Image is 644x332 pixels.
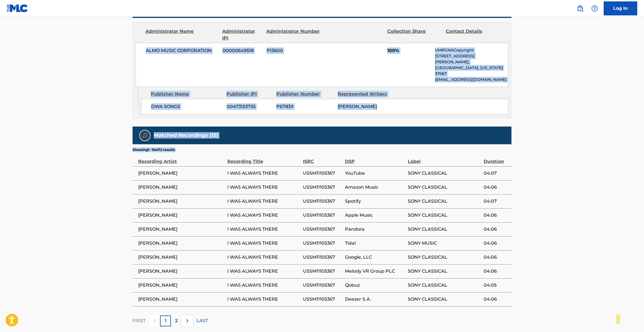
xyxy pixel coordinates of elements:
[614,311,623,328] div: Drag
[345,282,405,289] span: Qobuz
[227,282,300,289] span: I WAS ALWAYS THERE
[408,184,481,191] span: SONY CLASSICAL
[303,240,342,247] span: USSM11105367
[7,4,28,12] img: MLC Logo
[227,198,300,205] span: I WAS ALWAYS THERE
[408,198,481,205] span: SONY CLASSICAL
[408,254,481,261] span: SONY CLASSICAL
[408,226,481,233] span: SONY CLASSICAL
[408,212,481,219] span: SONY CLASSICAL
[138,212,224,219] span: [PERSON_NAME]
[303,296,342,303] span: USSM11105367
[345,226,405,233] span: Pandora
[345,152,405,165] div: DSP
[276,103,333,110] span: P6783X
[226,91,272,97] div: Publisher IPI
[345,184,405,191] span: Amazon Music
[145,28,218,41] div: Administrator Name
[146,47,218,54] span: ALMO MUSIC CORPORATION
[227,152,300,165] div: Recording Title
[138,226,224,233] span: [PERSON_NAME]
[408,268,481,275] span: SONY CLASSICAL
[616,305,644,332] iframe: Chat Widget
[227,268,300,275] span: I WAS ALWAYS THERE
[154,132,218,139] h5: Matched Recordings (12)
[303,184,342,191] span: USSM11105367
[303,226,342,233] span: USSM11105367
[435,53,508,65] p: [STREET_ADDRESS][PERSON_NAME],
[138,240,224,247] span: [PERSON_NAME]
[138,152,224,165] div: Recording Artist
[142,132,148,139] img: Matched Recordings
[484,254,509,261] span: 04:06
[484,240,509,247] span: 04:06
[303,152,342,165] div: ISRC
[484,152,509,165] div: Duration
[591,5,598,12] img: help
[138,170,224,177] span: [PERSON_NAME]
[222,28,262,41] div: Administrator IPI
[435,47,508,53] p: UMPGNACopyright
[227,240,300,247] span: I WAS ALWAYS THERE
[138,268,224,275] span: [PERSON_NAME]
[165,317,166,324] p: 1
[589,3,600,14] div: Help
[267,47,321,54] span: P13600
[345,198,405,205] span: Spotify
[345,212,405,219] span: Apple Music
[303,268,342,275] span: USSM11105367
[387,28,442,41] div: Collection Share
[276,91,333,97] div: Publisher Number
[574,3,586,14] a: Public Search
[408,296,481,303] span: SONY CLASSICAL
[484,268,509,275] span: 04:06
[345,296,405,303] span: Deezer S.A.
[345,254,405,261] span: Google, LLC
[133,317,145,324] p: FIRST
[151,103,223,110] span: DWA SONGS
[435,77,508,83] p: [EMAIL_ADDRESS][DOMAIN_NAME]
[484,198,509,205] span: 04:07
[408,240,481,247] span: SONY MUSIC
[303,198,342,205] span: USSM11105367
[223,47,262,54] span: 00000649518
[577,5,583,12] img: search
[484,184,509,191] span: 04:06
[133,147,175,152] p: Showing 1 - 10 of 12 results
[184,317,191,324] img: right
[227,170,300,177] span: I WAS ALWAYS THERE
[387,47,431,54] span: 100%
[227,184,300,191] span: I WAS ALWAYS THERE
[484,212,509,219] span: 04:06
[303,170,342,177] span: USSM11105367
[484,170,509,177] span: 04:07
[338,91,395,97] div: Represented Writers
[345,268,405,275] span: Melody VR Group PLC
[227,226,300,233] span: I WAS ALWAYS THERE
[446,28,500,41] div: Contact Details
[151,91,222,97] div: Publisher Name
[408,170,481,177] span: SONY CLASSICAL
[175,317,178,324] p: 2
[303,212,342,219] span: USSM11105367
[338,104,377,109] span: [PERSON_NAME]
[196,317,208,324] p: LAST
[138,282,224,289] span: [PERSON_NAME]
[484,296,509,303] span: 04:06
[435,65,508,77] p: [GEOGRAPHIC_DATA], [US_STATE] 37067
[484,226,509,233] span: 04:06
[138,254,224,261] span: [PERSON_NAME]
[227,296,300,303] span: I WAS ALWAYS THERE
[604,1,637,15] a: Log In
[345,240,405,247] span: Tidal
[227,254,300,261] span: I WAS ALWAYS THERE
[303,254,342,261] span: USSM11105367
[227,103,272,110] span: 00473153755
[266,28,321,41] div: Administrator Number
[408,152,481,165] div: Label
[484,282,509,289] span: 04:05
[303,282,342,289] span: USSM11105367
[138,184,224,191] span: [PERSON_NAME]
[408,282,481,289] span: SONY CLASSICAL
